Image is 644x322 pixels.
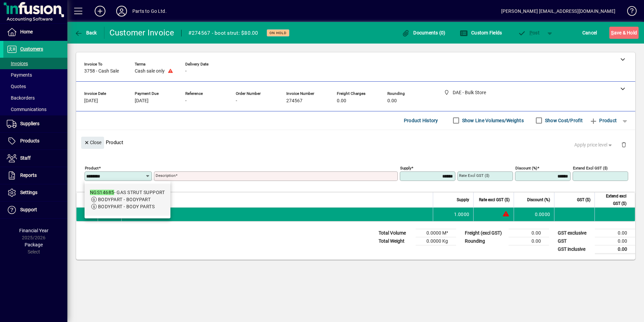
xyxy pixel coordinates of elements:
span: Communications [7,107,46,112]
label: Show Line Volumes/Weights [461,117,524,124]
span: Home [20,29,33,34]
span: Customers [20,46,43,52]
span: Discount (%) [527,196,550,204]
span: [DATE] [84,98,98,104]
span: Extend excl GST ($) [599,192,626,207]
div: Product [76,130,635,155]
span: Suppliers [20,121,39,126]
a: Products [3,133,67,150]
a: Communications [3,104,67,115]
button: Close [81,137,104,149]
span: 0.00 [387,98,397,104]
td: 0.00 [509,229,549,237]
a: Reports [3,167,67,184]
span: Back [74,30,97,35]
td: 0.0000 Kg [416,237,456,245]
span: ost [518,30,540,35]
span: BODYPART - BODY PARTS [98,204,155,209]
a: Quotes [3,81,67,92]
mat-option: NGS14685 - GAS STRUT SUPPORT [85,184,170,216]
app-page-header-button: Delete [616,141,632,147]
mat-label: Extend excl GST ($) [573,165,608,170]
mat-label: Supply [400,165,411,170]
span: Invoices [7,61,28,66]
span: BODYPART - BODYPART [98,197,151,202]
div: #274567 - boot strut: $80.00 [188,28,258,38]
span: Package [25,242,43,247]
button: Product History [401,114,441,127]
a: Suppliers [3,115,67,132]
button: Cancel [581,27,599,39]
button: Add [89,5,111,17]
button: Documents (0) [400,27,447,39]
a: Support [3,202,67,218]
span: P [529,30,533,35]
span: Support [20,207,37,212]
span: Products [20,138,39,143]
td: Rounding [461,237,509,245]
a: Knowledge Base [622,1,636,23]
span: Reports [20,172,37,178]
td: 0.0000 [514,208,554,221]
span: Cash sale only [135,69,165,74]
span: [DATE] [135,98,149,104]
button: Delete [616,137,632,153]
td: GST inclusive [554,245,595,253]
span: Backorders [7,95,35,101]
span: ave & Hold [611,27,637,38]
span: 0.00 [337,98,346,104]
span: Close [84,137,101,148]
span: On hold [269,31,287,35]
label: Show Cost/Profit [544,117,583,124]
span: Settings [20,190,37,195]
span: Documents (0) [402,30,446,35]
mat-label: Rate excl GST ($) [459,173,489,178]
button: Save & Hold [609,27,639,39]
div: - GAS STRUT SUPPORT [90,189,165,196]
app-page-header-button: Close [79,139,106,145]
mat-label: Description [156,173,175,178]
mat-label: Discount (%) [515,165,537,170]
button: Apply price level [572,139,616,151]
a: Invoices [3,58,67,69]
span: Staff [20,155,31,161]
mat-label: Product [85,165,99,170]
span: Product History [404,115,438,126]
td: Total Weight [375,237,416,245]
span: GST ($) [577,196,590,204]
td: 0.00 [595,229,635,237]
td: Total Volume [375,229,416,237]
span: - [236,98,237,104]
span: 3758 - Cash Sale [84,69,119,74]
a: Backorders [3,92,67,104]
td: 0.00 [595,237,635,245]
button: Back [73,27,99,39]
span: - [185,98,187,104]
a: Settings [3,184,67,201]
span: S [611,30,614,35]
span: Rate excl GST ($) [479,196,510,204]
button: Post [514,27,543,39]
a: Payments [3,69,67,81]
em: NGS14685 [90,190,114,195]
button: Profile [111,5,132,17]
div: Customer Invoice [109,27,174,38]
td: Freight (excl GST) [461,229,509,237]
td: GST [554,237,595,245]
span: Quotes [7,84,26,89]
td: 0.00 [595,245,635,253]
td: GST exclusive [554,229,595,237]
div: Parts to Go Ltd. [132,6,167,17]
span: 274567 [286,98,302,104]
td: 0.0000 M³ [416,229,456,237]
span: Payments [7,72,32,78]
div: [PERSON_NAME] [EMAIL_ADDRESS][DOMAIN_NAME] [501,6,615,17]
span: Custom Fields [460,30,502,35]
a: Staff [3,150,67,167]
button: Custom Fields [458,27,504,39]
a: Home [3,24,67,41]
span: - [185,69,187,74]
span: Cancel [582,27,597,38]
span: 1.0000 [454,211,470,218]
span: Apply price level [574,141,613,149]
